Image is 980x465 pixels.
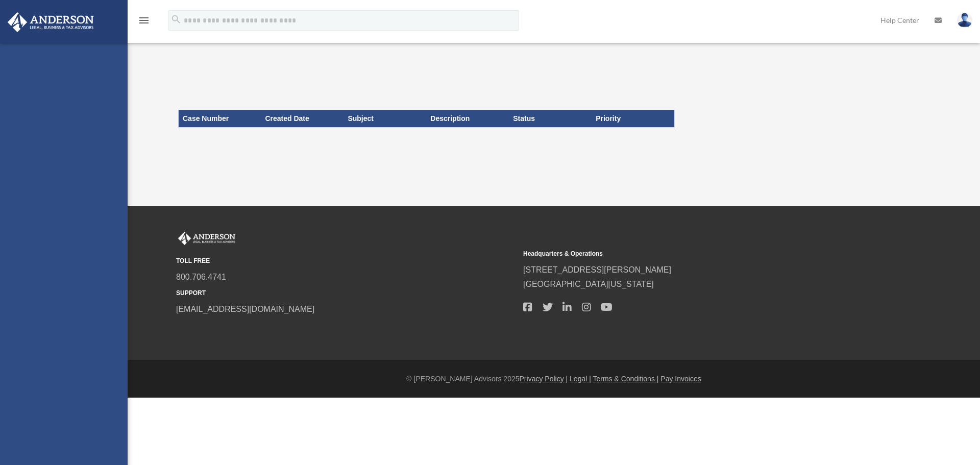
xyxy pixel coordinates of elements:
div: © [PERSON_NAME] Advisors 2025 [128,373,980,385]
a: Legal | [570,375,591,383]
th: Created Date [261,110,344,128]
th: Priority [592,110,674,128]
a: menu [138,18,150,27]
a: Pay Invoices [660,375,701,383]
a: 800.706.4741 [176,273,226,281]
a: Terms & Conditions | [593,375,659,383]
th: Description [426,110,509,128]
th: Case Number [179,110,261,128]
a: [GEOGRAPHIC_DATA][US_STATE] [523,280,654,288]
i: menu [138,14,150,27]
small: SUPPORT [176,288,516,299]
th: Subject [344,110,426,128]
a: [EMAIL_ADDRESS][DOMAIN_NAME] [176,305,314,313]
small: Headquarters & Operations [523,249,863,259]
img: User Pic [957,13,972,28]
a: Privacy Policy | [520,375,568,383]
a: [STREET_ADDRESS][PERSON_NAME] [523,265,671,274]
img: Anderson Advisors Platinum Portal [5,12,97,32]
small: TOLL FREE [176,256,516,266]
i: search [170,14,182,25]
img: Anderson Advisors Platinum Portal [176,232,237,245]
th: Status [509,110,592,128]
